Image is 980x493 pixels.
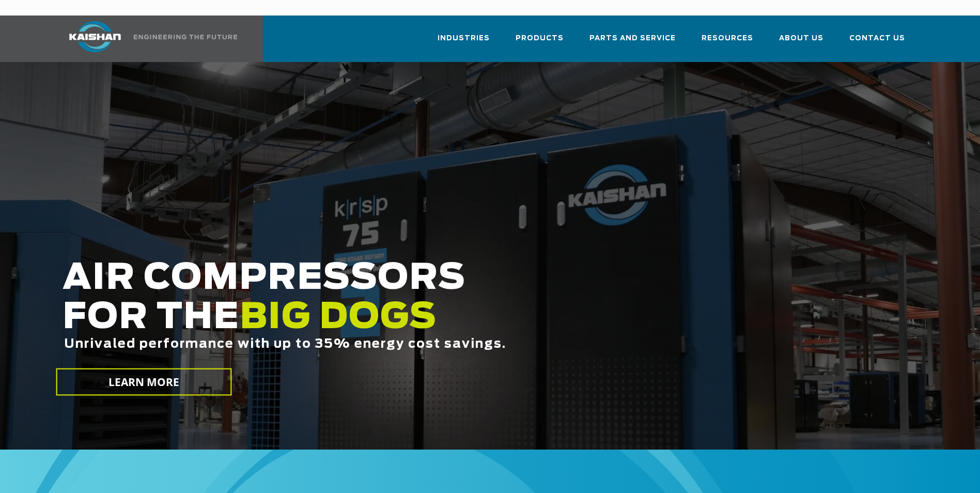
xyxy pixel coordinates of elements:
[849,25,905,60] a: Contact Us
[63,259,773,383] h2: AIR COMPRESSORS FOR THE
[779,25,823,60] a: About Us
[779,33,823,44] span: About Us
[64,338,506,350] span: Unrivaled performance with up to 35% energy cost savings.
[56,21,134,52] img: kaishan logo
[516,33,564,44] span: Products
[702,33,753,44] span: Resources
[589,33,676,44] span: Parts and Service
[438,33,490,44] span: Industries
[516,25,564,60] a: Products
[702,25,753,60] a: Resources
[240,300,437,335] span: BIG DOGS
[438,25,490,60] a: Industries
[849,33,905,44] span: Contact Us
[134,35,237,39] img: Engineering the future
[589,25,676,60] a: Parts and Service
[108,375,179,390] span: LEARN MORE
[56,16,239,62] a: Kaishan USA
[56,368,231,396] a: LEARN MORE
